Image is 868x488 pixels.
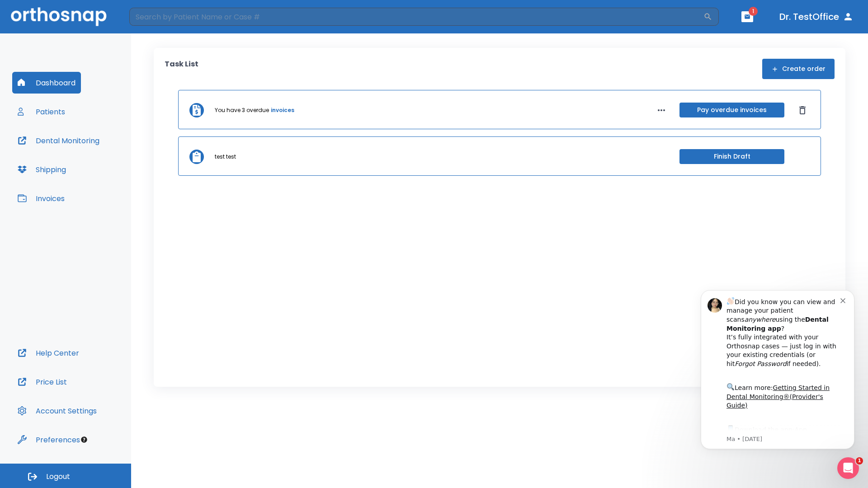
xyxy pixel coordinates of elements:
[687,277,868,464] iframe: Intercom notifications message
[837,457,859,479] iframe: Intercom live chat
[12,159,71,180] button: Shipping
[795,103,810,117] button: Dismiss
[12,429,85,450] button: Preferences
[39,150,120,166] a: App Store
[39,147,153,193] div: Download the app: | ​ Let us know if you need help getting started!
[271,106,294,114] a: invoices
[80,436,88,444] div: Tooltip anchor
[12,101,71,122] button: Patients
[11,7,107,26] img: Orthosnap
[12,188,70,209] button: Invoices
[153,19,160,27] button: Dismiss notification
[39,159,153,167] p: Message from Ma, sent 3w ago
[129,8,703,26] input: Search by Patient Name or Case #
[215,153,236,161] p: test test
[12,72,81,94] button: Dashboard
[776,9,857,25] button: Dr. TestOffice
[856,457,863,465] span: 1
[12,130,105,151] button: Dental Monitoring
[762,59,835,79] button: Create order
[165,59,198,79] p: Task List
[46,472,70,482] span: Logout
[12,400,102,422] button: Account Settings
[215,106,269,114] p: You have 3 overdue
[679,149,784,164] button: Finish Draft
[12,342,85,364] button: Help Center
[679,103,784,117] button: Pay overdue invoices
[12,371,72,393] button: Price List
[749,7,758,16] span: 1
